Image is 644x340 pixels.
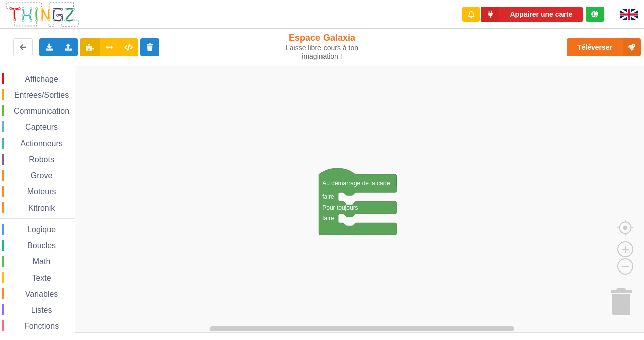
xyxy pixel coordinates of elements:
[30,274,52,282] span: Texte
[31,257,52,266] span: Math
[27,203,56,212] span: Kitronik
[567,38,641,56] button: Téléverser
[26,241,57,250] span: Boucles
[268,32,376,61] div: Espace Galaxia
[29,171,54,180] span: Grove
[13,91,70,99] span: Entrées/Sorties
[322,204,358,211] text: Pour toujours
[586,7,604,22] div: Tu es connecté au serveur de création de Thingz
[26,187,58,196] span: Moteurs
[26,225,57,234] span: Logique
[30,306,54,314] span: Listes
[268,44,376,61] div: Laisse libre cours à ton imagination !
[481,7,583,22] button: Appairer une carte
[322,215,334,222] text: faire
[322,193,334,200] text: faire
[620,9,638,20] img: gb.png
[5,1,80,28] img: thingz_logo.png
[12,107,71,115] span: Communication
[19,139,64,148] span: Actionneurs
[27,155,56,164] span: Robots
[24,290,60,298] span: Variables
[23,75,59,83] span: Affichage
[24,123,59,131] span: Capteurs
[322,180,390,187] text: Au démarrage de la carte
[23,322,60,330] span: Fonctions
